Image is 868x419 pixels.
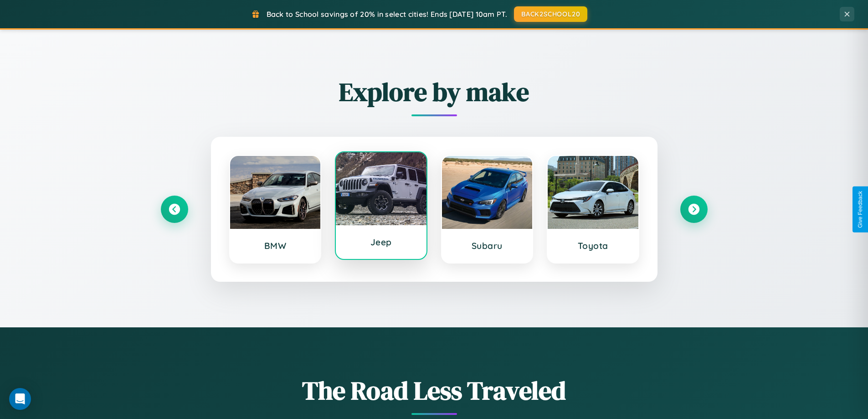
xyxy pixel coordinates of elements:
[239,240,312,251] h3: BMW
[161,373,708,408] h1: The Road Less Traveled
[267,10,507,19] span: Back to School savings of 20% in select cities! Ends [DATE] 10am PT.
[857,191,863,228] div: Give Feedback
[514,6,587,22] button: BACK2SCHOOL20
[345,237,417,248] h3: Jeep
[161,74,708,109] h2: Explore by make
[557,240,629,251] h3: Toyota
[9,388,31,410] div: Open Intercom Messenger
[451,240,524,251] h3: Subaru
